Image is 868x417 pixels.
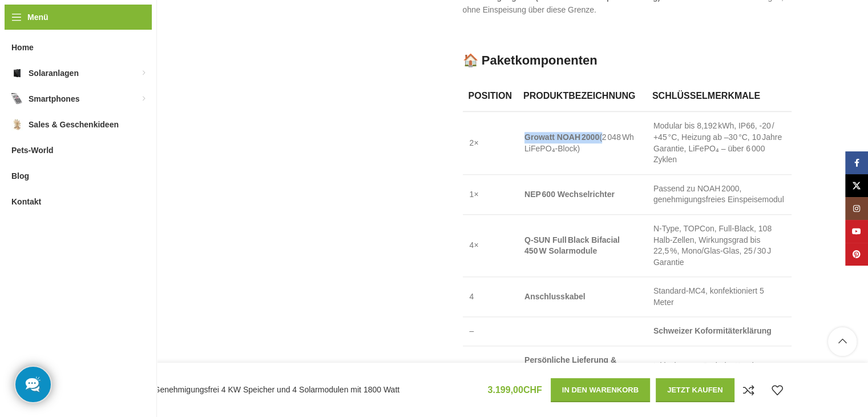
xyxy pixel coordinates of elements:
[653,326,772,335] strong: Schweizer Koformitäterklärung
[653,121,782,164] span: Modular bis 8,192 kWh, IP66, -20 / +45 °C, Heizung ab –30 °C, 10 Jahre Garantie, LiFePO₄ – über 6...
[524,133,634,153] span: (2 048 Wh LiFePO₄‑Block)
[463,214,518,276] td: 4×
[524,355,616,376] strong: Persönliche Lieferung & Einweisung
[656,378,734,402] button: Jetzt kaufen
[647,214,792,276] td: N‑Type, TOPCon, Full‑Black, 108 Halb‑Zellen, Wirkungsgrad bis 22,5 %, Mono/Glas‑Glas, 25 / 30 J G...
[463,346,518,386] td: –
[487,385,542,395] bdi: 3.199,00
[524,190,615,199] strong: NEP 600 Wechselrichter
[845,174,868,197] a: X Social Link
[11,166,29,186] span: Blog
[647,174,792,214] td: Passend zu NOAH 2000, genehmigungsfreies Einspeisemodul
[11,93,23,105] img: Smartphones
[524,235,620,256] strong: Q-SUN Full Black Bifacial 450 W Solarmodule
[524,292,586,301] strong: Anschlusskabel
[523,385,542,395] span: CHF
[518,81,647,111] th: Produktbezeichnung
[463,111,518,174] td: 2×
[11,191,41,212] span: Kontakt
[828,327,857,356] a: Scroll to top button
[463,174,518,214] td: 1×
[11,67,23,79] img: Solaranlagen
[647,277,792,317] td: Standard‑MC4, konfektioniert 5 Meter
[551,378,650,402] button: In den Warenkorb
[845,243,868,266] a: Pinterest Social Link
[845,151,868,174] a: Facebook Social Link
[463,317,518,346] td: –
[845,220,868,243] a: YouTube Social Link
[845,197,868,220] a: Instagram Social Link
[524,133,599,142] strong: Growatt NOAH 2000
[463,52,792,70] h3: 🏠 Paketkomponenten
[29,63,79,83] span: Solaranlagen
[29,89,79,109] span: Smartphones
[647,81,792,111] th: Schlüsselmerkmale
[11,140,54,161] span: Pets-World
[463,81,518,111] th: Position
[11,119,23,130] img: Sales & Geschenkideen
[29,114,119,135] span: Sales & Geschenkideen
[11,37,34,58] span: Home
[647,346,792,386] td: Inklusive, vor Ort beim Kunden
[27,11,49,23] span: Menü
[154,384,479,396] h4: Genehmigungsfrei 4 KW Speicher und 4 Solarmodulen mit 1800 Watt
[463,277,518,317] td: 4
